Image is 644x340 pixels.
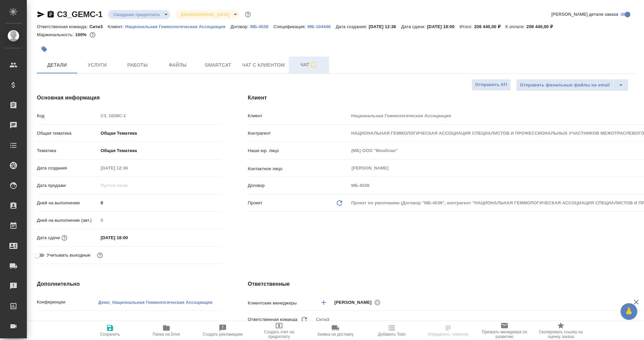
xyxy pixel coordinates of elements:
button: Доп статусы указывают на важность/срочность заказа [244,10,252,19]
p: Общая тематика [37,130,98,137]
h4: Клиент [248,94,643,102]
button: Определить тематику [420,321,476,340]
span: Учитывать выходные [47,252,91,259]
p: Договор [248,182,349,189]
div: split button [516,79,629,91]
p: Демо_Национальная Геммологическая Ассоциация [98,300,212,305]
p: Код [37,113,98,119]
input: Пустое поле [98,163,157,173]
input: ✎ Введи что-нибудь [98,198,221,208]
button: Папка на Drive [138,321,195,340]
div: Общая Тематика [98,128,221,139]
p: Дней на выполнение [37,200,98,206]
button: Скопировать ссылку [47,10,55,18]
a: МБ-104446 [308,23,336,29]
p: Конференции [37,299,98,305]
p: Спецификация: [273,24,307,29]
span: Создать счет на предоплату [255,330,303,339]
h4: Основная информация [37,94,221,102]
span: Отправить финальные файлы на email [520,81,610,89]
p: Клиент [248,113,349,119]
p: МБ-104446 [308,24,336,29]
button: Создать рекламацию [195,321,251,340]
span: Определить тематику [428,332,468,337]
button: Отправить финальные файлы на email [516,79,613,91]
p: [DATE] 18:00 [427,24,460,29]
button: [DEMOGRAPHIC_DATA] [179,12,231,17]
p: Наше юр. лицо [248,147,349,154]
span: Услуги [81,61,113,69]
a: Демо_Национальная Геммологическая Ассоциация [98,299,212,305]
p: Дата сдачи: [401,24,427,29]
button: Скопировать ссылку на оценку заказа [533,321,589,340]
p: Дата сдачи [37,234,60,241]
span: Сохранить [100,332,120,337]
p: Ответственная команда: [37,24,90,29]
p: Дата создания: [336,24,369,29]
div: Сити3 [314,314,643,325]
p: Клиент: [108,24,125,29]
span: Чат с клиентом [242,61,285,69]
p: Национальная Геммологическая Ассоциация [125,24,231,29]
p: Дата создания [37,165,98,172]
p: Маржинальность: [37,32,75,37]
input: ✎ Введи что-нибудь [98,233,157,243]
button: Призвать менеджера по развитию [476,321,533,340]
div: Общая Тематика [98,145,221,156]
button: Отправить КП [472,79,511,91]
svg: Подписаться [310,61,318,69]
p: Дней на выполнение (авт.) [37,217,98,224]
p: К оплате: [505,24,527,29]
button: Добавить тэг [37,42,52,57]
p: 100% [75,32,88,37]
p: Сити3 [90,24,108,29]
input: Пустое поле [98,111,221,121]
span: Призвать менеджера по развитию [480,330,529,339]
p: Клиентские менеджеры [248,300,314,307]
p: Ответственная команда [248,316,298,323]
input: Пустое поле [98,181,157,190]
button: Заявка на доставку [307,321,364,340]
button: Сохранить [82,321,138,340]
span: Добавить Todo [378,332,406,337]
a: МБ-4539 [250,23,273,29]
button: Если добавить услуги и заполнить их объемом, то дата рассчитается автоматически [60,233,69,242]
p: Итого: [460,24,474,29]
span: [PERSON_NAME] детали заказа [551,11,618,18]
div: [PERSON_NAME] [334,298,383,307]
span: Работы [121,61,154,69]
button: Добавить Todo [364,321,420,340]
span: Создать рекламацию [203,332,243,337]
p: Тематика [37,147,98,154]
span: Детали [41,61,73,69]
button: Скопировать ссылку для ЯМессенджера [37,10,45,18]
p: Проект [248,200,263,206]
button: 🙏 [621,303,637,320]
p: 208 440,00 ₽ [527,24,558,29]
p: 208 440,00 ₽ [474,24,505,29]
button: Создать счет на предоплату [251,321,307,340]
span: Скопировать ссылку на оценку заказа [537,330,585,339]
span: Отправить КП [475,81,507,89]
span: Чат [293,61,325,69]
a: C3_GEMC-1 [57,10,103,19]
p: Контактное лицо [248,165,349,172]
div: Ожидание предоплаты [108,10,170,19]
span: Smartcat [202,61,234,69]
p: Контрагент [248,130,349,137]
input: Пустое поле [98,215,221,225]
a: Национальная Геммологическая Ассоциация [125,23,231,29]
p: Договор: [230,24,250,29]
button: 0.00 RUB; [88,30,97,39]
p: Дата продажи [37,182,98,189]
span: Файлы [162,61,194,69]
p: МБ-4539 [250,24,273,29]
p: [DATE] 12:36 [369,24,401,29]
button: Выбери, если сб и вс нужно считать рабочими днями для выполнения заказа. [96,251,104,260]
span: [PERSON_NAME] [334,299,376,306]
span: 🙏 [623,304,635,319]
span: Папка на Drive [153,332,180,337]
button: Ожидание предоплаты [111,12,162,17]
h4: Дополнительно [37,280,221,288]
h4: Ответственные [248,280,643,288]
